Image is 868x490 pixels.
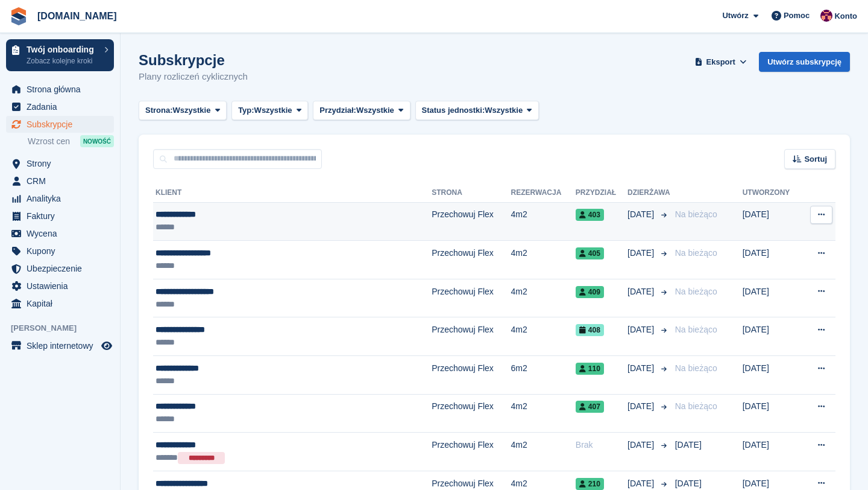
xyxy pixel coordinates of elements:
[313,101,410,121] button: Przydział: Wszystkie
[27,295,99,312] span: Kapitał
[576,363,604,375] span: 110
[6,81,114,98] a: menu
[627,247,656,259] span: [DATE]
[675,248,717,258] span: Na bieżąco
[27,243,99,259] span: Kupony
[804,153,827,165] span: Sortuj
[27,56,98,66] p: Zobacz kolejne kroki
[627,362,656,375] span: [DATE]
[6,278,114,294] a: menu
[576,478,604,490] span: 210
[6,173,114,189] a: menu
[6,39,114,71] a: Twój onboarding Zobacz kolejne kroki
[511,433,576,471] td: 4m2
[511,317,576,356] td: 4m2
[27,225,99,242] span: Wycena
[675,440,702,450] span: [DATE]
[33,6,122,26] a: [DOMAIN_NAME]
[254,104,292,116] span: Wszystkie
[627,285,656,298] span: [DATE]
[432,183,511,203] th: Strona
[153,183,432,203] th: Klient
[627,400,656,413] span: [DATE]
[6,208,114,224] a: menu
[6,225,114,242] a: menu
[27,173,99,189] span: CRM
[511,356,576,395] td: 6m2
[743,241,804,279] td: [DATE]
[6,190,114,207] a: menu
[743,356,804,395] td: [DATE]
[706,56,735,68] span: Eksport
[576,324,604,336] span: 408
[576,286,604,298] span: 409
[27,337,99,354] span: Sklep internetowy
[11,322,120,334] span: [PERSON_NAME]
[27,45,98,54] p: Twój onboarding
[743,433,804,471] td: [DATE]
[576,439,627,451] div: Brak
[743,317,804,356] td: [DATE]
[784,10,810,22] span: Pomoc
[576,247,604,259] span: 405
[675,401,717,411] span: Na bieżąco
[627,323,656,336] span: [DATE]
[627,477,656,490] span: [DATE]
[675,287,717,296] span: Na bieżąco
[432,317,511,356] td: Przechowuj Flex
[139,52,248,68] h1: Subskrypcje
[675,363,717,373] span: Na bieżąco
[27,278,99,294] span: Ustawienia
[743,183,804,203] th: Utworzony
[27,116,99,133] span: Subskrypcje
[28,135,114,148] a: Wzrost cen NOWOŚĆ
[6,98,114,115] a: menu
[6,243,114,259] a: menu
[675,479,702,488] span: [DATE]
[28,136,70,147] span: Wzrost cen
[432,241,511,279] td: Przechowuj Flex
[511,202,576,241] td: 4m2
[576,209,604,221] span: 403
[432,394,511,433] td: Przechowuj Flex
[432,202,511,241] td: Przechowuj Flex
[692,52,749,72] button: Eksport
[432,356,511,395] td: Przechowuj Flex
[319,104,356,116] span: Przydział:
[627,208,656,221] span: [DATE]
[27,260,99,277] span: Ubezpieczenie
[627,183,670,203] th: Dzierżawa
[576,401,604,413] span: 407
[6,337,114,354] a: menu
[722,10,748,22] span: Utwórz
[834,10,857,22] span: Konto
[415,101,539,121] button: Status jednostki: Wszystkie
[80,135,114,147] div: NOWOŚĆ
[139,101,227,121] button: Strona: Wszystkie
[6,155,114,172] a: menu
[139,70,248,84] p: Plany rozliczeń cyklicznych
[99,339,114,353] a: Podgląd sklepu
[238,104,254,116] span: Typ:
[6,295,114,312] a: menu
[675,325,717,334] span: Na bieżąco
[743,279,804,317] td: [DATE]
[173,104,211,116] span: Wszystkie
[27,155,99,172] span: Strony
[27,81,99,98] span: Strona główna
[759,52,850,72] a: Utwórz subskrypcję
[511,183,576,203] th: Rezerwacja
[432,433,511,471] td: Przechowuj Flex
[432,279,511,317] td: Przechowuj Flex
[743,202,804,241] td: [DATE]
[27,208,99,224] span: Faktury
[27,98,99,115] span: Zadania
[627,439,656,451] span: [DATE]
[485,104,523,116] span: Wszystkie
[511,241,576,279] td: 4m2
[422,104,485,116] span: Status jednostki:
[145,104,173,116] span: Strona:
[576,183,627,203] th: Przydział
[6,116,114,133] a: menu
[231,101,308,121] button: Typ: Wszystkie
